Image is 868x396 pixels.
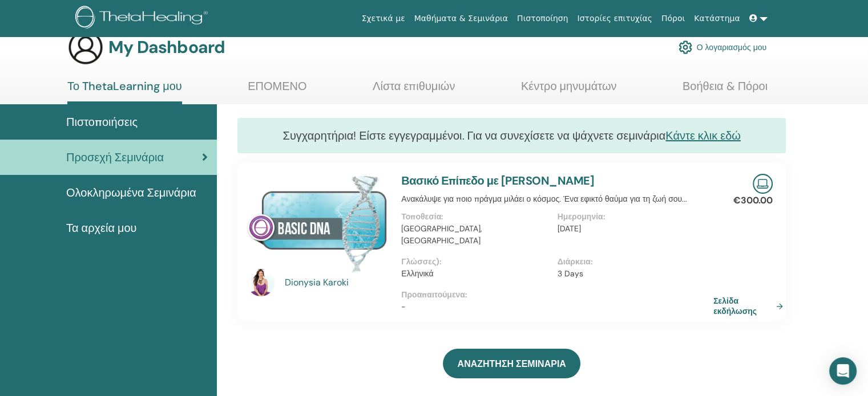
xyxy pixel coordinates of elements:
[401,301,713,313] p: -
[75,6,212,31] img: logo.png
[558,211,706,223] p: Ημερομηνία :
[401,223,550,247] p: [GEOGRAPHIC_DATA], [GEOGRAPHIC_DATA]
[443,349,580,378] a: ΑΝΑΖΗΤΗΣΗ ΣΕΜΙΝΑΡΙΑ
[401,256,550,268] p: Γλώσσες) :
[689,8,744,29] a: Κατάστημα
[66,149,164,166] span: Προσεχή Σεμινάρια
[66,219,137,236] span: Τα αρχεία μου
[679,35,766,60] a: Ο λογαριασμός μου
[373,79,455,101] a: Λίστα επιθυμιών
[67,29,104,66] img: generic-user-icon.jpg
[401,211,550,223] p: Τοποθεσία :
[713,296,788,316] a: Σελίδα εκδήλωσης
[357,8,410,29] a: Σχετικά με
[683,79,768,101] a: Βοήθεια & Πόροι
[285,276,390,289] a: Dionysia Karoki
[457,358,566,370] span: ΑΝΑΖΗΤΗΣΗ ΣΕΜΙΝΑΡΙΑ
[512,8,572,29] a: Πιστοποίηση
[248,79,306,101] a: ΕΠΟΜΕΝΟ
[401,268,550,280] p: Ελληνικά
[558,256,706,268] p: Διάρκεια :
[237,118,786,153] div: Συγχαρητήρια! Είστε εγγεγραμμένοι. Για να συνεχίσετε να ψάχνετε σεμινάρια
[572,8,656,29] a: Ιστορίες επιτυχίας
[410,8,512,29] a: Μαθήματα & Σεμινάρια
[66,184,196,201] span: Ολοκληρωμένα Σεμινάρια
[753,174,773,194] img: Live Online Seminar
[558,223,706,235] p: [DATE]
[401,173,594,188] a: Βασικό Επίπεδο με [PERSON_NAME]
[401,289,713,301] p: Προαπαιτούμενα :
[401,193,713,205] p: Ανακάλυψε για ποιο πράγμα μιλάει ο κόσμος. Ένα εφικτό θαύμα για τη ζωή σου...
[679,38,692,57] img: cog.svg
[657,8,689,29] a: Πόροι
[829,357,857,385] div: Open Intercom Messenger
[558,268,706,280] p: 3 Days
[247,174,387,272] img: Βασικό Επίπεδο
[665,128,741,143] a: Κάντε κλικ εδώ
[66,113,138,130] span: Πιστοποιήσεις
[67,79,182,104] a: Το ThetaLearning μου
[733,194,773,207] p: €300.00
[108,37,225,58] h3: My Dashboard
[521,79,617,101] a: Κέντρο μηνυμάτων
[247,269,274,296] img: default.jpg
